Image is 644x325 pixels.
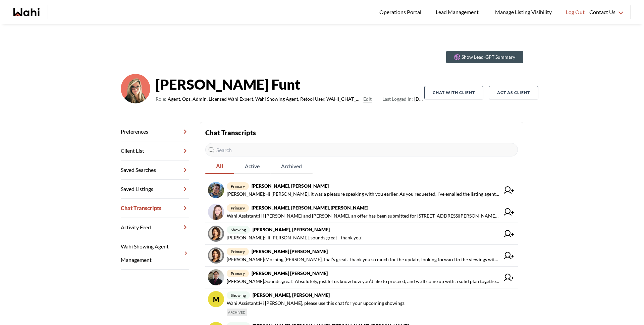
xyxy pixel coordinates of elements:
button: Edit [363,95,372,103]
a: Client List [121,141,189,160]
span: primary [227,182,249,190]
strong: [PERSON_NAME], [PERSON_NAME] [252,183,329,189]
a: primary[PERSON_NAME] [PERSON_NAME][PERSON_NAME]:Morning [PERSON_NAME], that’s great. Thank you so... [205,245,518,267]
strong: [PERSON_NAME] [PERSON_NAME] [252,270,328,276]
span: [PERSON_NAME] : Hi [PERSON_NAME], it was a pleasure speaking with you earlier. As you requested, ... [227,190,500,198]
a: Saved Searches [121,160,189,180]
button: Show Lead-GPT Summary [446,51,523,63]
strong: Chat Transcripts [205,129,256,137]
span: [DATE] [382,95,424,103]
a: Activity Feed [121,218,189,237]
span: showing [227,226,250,234]
a: Mshowing[PERSON_NAME], [PERSON_NAME]Wahi Assistant:Hi [PERSON_NAME], please use this chat for you... [205,288,518,319]
span: [PERSON_NAME] : Morning [PERSON_NAME], that’s great. Thank you so much for the update, looking fo... [227,256,500,264]
span: Active [234,159,270,173]
button: All [205,159,234,174]
span: Log Out [566,8,585,16]
a: Wahi Showing Agent Management [121,237,189,270]
img: chat avatar [208,182,224,198]
img: chat avatar [208,204,224,220]
a: primary[PERSON_NAME], [PERSON_NAME], [PERSON_NAME]Wahi Assistant:Hi [PERSON_NAME] and [PERSON_NAM... [205,201,518,223]
span: Wahi Assistant : Hi [PERSON_NAME] and [PERSON_NAME], an offer has been submitted for [STREET_ADDR... [227,212,500,220]
img: chat avatar [208,226,224,242]
button: Act as Client [489,86,538,99]
div: M [208,291,224,307]
strong: [PERSON_NAME], [PERSON_NAME] [253,292,330,298]
a: Preferences [121,122,189,141]
span: Last Logged In: [382,96,413,102]
strong: [PERSON_NAME], [PERSON_NAME] [253,227,330,232]
span: primary [227,248,249,256]
button: Chat with client [424,86,483,99]
strong: [PERSON_NAME] Funt [156,74,424,94]
span: [PERSON_NAME] : Hi [PERSON_NAME], sounds great - thank you! [227,234,363,242]
span: Manage Listing Visibility [493,8,554,16]
a: Chat Transcripts [121,199,189,218]
span: primary [227,270,249,277]
img: ef0591e0ebeb142b.png [121,74,150,103]
strong: [PERSON_NAME] [PERSON_NAME] [252,248,328,254]
span: Operations Portal [379,8,424,16]
button: Archived [270,159,313,174]
span: Agent, Ops, Admin, Licensed Wahi Expert, Wahi Showing Agent, Retool User, WAHI_CHAT_MODERATOR [168,95,361,103]
strong: [PERSON_NAME], [PERSON_NAME], [PERSON_NAME] [252,205,368,211]
span: [PERSON_NAME] : Sounds great! Absolutely, just let us know how you’d like to proceed, and we’ll c... [227,277,500,285]
a: primary[PERSON_NAME], [PERSON_NAME][PERSON_NAME]:Hi [PERSON_NAME], it was a pleasure speaking wit... [205,179,518,201]
span: All [205,159,234,173]
a: Wahi homepage [13,8,40,16]
a: Saved Listings [121,180,189,199]
a: showing[PERSON_NAME], [PERSON_NAME][PERSON_NAME]:Hi [PERSON_NAME], sounds great - thank you! [205,223,518,245]
img: chat avatar [208,247,224,264]
p: Show Lead-GPT Summary [462,54,515,60]
span: Archived [270,159,313,173]
span: showing [227,291,250,299]
span: primary [227,204,249,212]
span: Wahi Assistant : Hi [PERSON_NAME], please use this chat for your upcoming showings [227,299,405,307]
span: Role: [156,95,166,103]
span: ARCHIVED [227,309,247,316]
a: primary[PERSON_NAME] [PERSON_NAME][PERSON_NAME]:Sounds great! Absolutely, just let us know how yo... [205,267,518,288]
button: Active [234,159,270,174]
span: Lead Management [436,8,481,16]
input: Search [205,143,518,156]
img: chat avatar [208,269,224,285]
